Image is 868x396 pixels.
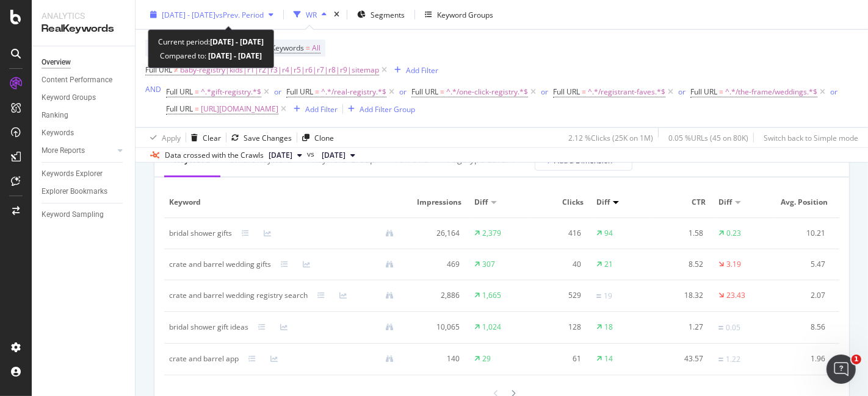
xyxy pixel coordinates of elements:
div: 2,379 [482,228,501,239]
div: 3.19 [726,259,741,270]
span: = [195,87,199,97]
a: Overview [42,56,126,69]
span: vs [307,149,317,160]
button: or [541,86,548,97]
b: [DATE] - [DATE] [206,51,262,61]
button: WR [289,5,331,24]
div: Keyword Groups [42,91,96,104]
button: Switch back to Simple mode [759,128,858,147]
span: = [195,104,199,114]
button: Clone [297,128,334,147]
div: 10.21 [779,228,826,239]
div: 21 [604,259,613,270]
span: ^.*/one-click-registry.*$ [446,83,528,101]
span: Keyword [169,197,400,208]
div: RealKeywords [42,22,125,36]
button: Add Filter [389,63,438,77]
span: 1 [852,355,861,364]
div: or [541,87,548,97]
span: baby-registry|kids|r1|r2|r3|r4|r5|r6|r7|r8|r9|sitemap [180,62,379,79]
div: 469 [413,259,460,270]
span: ^.*gift-registry.*$ [201,83,261,101]
div: Keywords [42,127,74,140]
button: Save Changes [226,128,292,147]
button: or [399,86,407,97]
div: 529 [535,290,582,301]
div: Data crossed with the Crawls [165,150,264,161]
div: Overview [42,56,71,69]
div: 43.57 [657,353,704,364]
a: Keyword Sampling [42,208,126,221]
div: or [830,87,837,97]
div: Save Changes [244,132,292,143]
div: Add Filter [305,104,338,114]
div: Keywords Explorer [42,168,103,180]
span: Full URL [145,65,172,75]
div: crate and barrel app [169,353,239,364]
span: Keywords [271,43,304,53]
span: 2025 Sep. 30th [269,150,292,161]
div: 26,164 [413,228,460,239]
div: bridal shower gifts [169,228,232,239]
div: Switch back to Simple mode [764,132,858,143]
div: 1.27 [657,322,704,333]
a: Content Performance [42,74,126,87]
button: Apply [145,128,181,147]
img: Equal [718,358,723,361]
button: [DATE] [264,148,307,163]
a: Explorer Bookmarks [42,185,126,198]
div: 1,665 [482,290,501,301]
div: 23.43 [726,290,745,301]
div: 2,886 [413,290,460,301]
span: ^.*/the-frame/weddings.*$ [725,83,817,101]
span: = [719,87,723,97]
span: Full URL [286,87,313,97]
span: Full URL [166,87,193,97]
button: Clear [186,128,221,147]
span: ≠ [174,65,178,75]
span: Full URL [690,87,717,97]
div: 140 [413,353,460,364]
b: [DATE] - [DATE] [210,37,264,47]
span: = [440,87,444,97]
span: Diff [718,197,732,208]
div: Content Performance [42,74,112,87]
button: Segments [352,5,410,24]
div: 0.05 % URLs ( 45 on 80K ) [668,132,748,143]
div: 61 [535,353,582,364]
div: Compared to: [160,49,262,63]
div: times [331,9,342,21]
div: Current period: [158,35,264,49]
div: 2.12 % Clicks ( 25K on 1M ) [568,132,653,143]
span: 2025 Aug. 6th [322,150,345,161]
span: = [582,87,586,97]
span: Diff [474,197,488,208]
img: Equal [718,326,723,330]
div: Apply [162,132,181,143]
a: Keyword Groups [42,91,126,104]
div: 8.56 [779,322,826,333]
div: or [678,87,685,97]
div: crate and barrel wedding registry search [169,290,308,301]
div: 94 [604,228,613,239]
button: [DATE] [317,148,360,163]
div: 10,065 [413,322,460,333]
div: 0.05 [726,322,740,333]
span: All [312,40,320,57]
div: Keyword Groups [437,9,493,19]
div: Add Filter [406,65,438,75]
span: Avg. Position [779,197,828,208]
span: vs Prev. Period [215,9,264,19]
div: bridal shower gift ideas [169,322,248,333]
div: WR [306,9,317,19]
span: Clicks [535,197,584,208]
button: [DATE] - [DATE]vsPrev. Period [145,5,278,24]
span: Impressions [413,197,461,208]
button: or [274,86,281,97]
button: or [678,86,685,97]
div: 416 [535,228,582,239]
span: Full URL [411,87,438,97]
div: 2.07 [779,290,826,301]
div: 128 [535,322,582,333]
span: ^.*/registrant-faves.*$ [588,83,665,101]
